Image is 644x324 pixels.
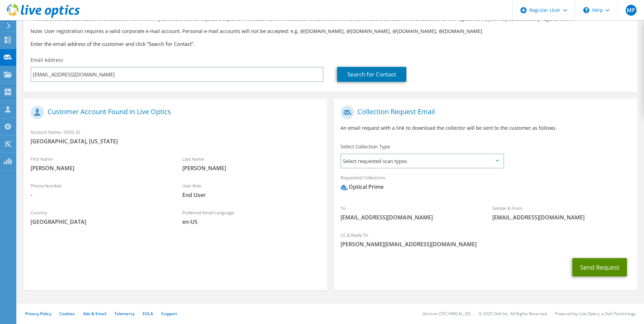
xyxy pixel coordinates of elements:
svg: \n [583,7,589,13]
span: End User [182,191,320,199]
span: [EMAIL_ADDRESS][DOMAIN_NAME] [341,214,479,221]
a: Support [161,311,177,317]
span: en-US [182,218,320,226]
a: Privacy Policy [25,311,51,317]
button: Send Request [572,258,627,276]
div: Requested Collections [334,170,637,198]
div: Sender & From [485,201,637,224]
div: To [334,201,485,224]
div: CC & Reply To [334,228,637,251]
label: Email Address [31,57,63,64]
span: [PERSON_NAME] [182,164,320,172]
a: EULA [143,311,153,317]
span: [EMAIL_ADDRESS][DOMAIN_NAME] [492,214,630,221]
span: [GEOGRAPHIC_DATA], [US_STATE] [31,138,320,145]
p: Note: User registration requires a valid corporate e-mail account. Personal e-mail accounts will ... [31,28,630,35]
div: Account Name / SFDC ID [24,125,327,148]
div: Last Name [176,152,327,175]
span: Select requested scan types [341,154,503,168]
a: Cookies [59,311,75,317]
a: Ads & Email [83,311,106,317]
li: Powered by Live Optics, a Dell Technology [555,311,636,317]
a: Search for Contact [337,67,406,82]
span: [PERSON_NAME][EMAIL_ADDRESS][DOMAIN_NAME] [341,240,630,248]
span: MP [626,5,637,16]
h1: Customer Account Found in Live Optics [31,106,317,119]
h1: Collection Request Email [341,106,627,119]
p: An email request with a link to download the collector will be sent to the customer as follows. [341,124,630,132]
label: Select Collection Type [341,143,390,150]
div: Phone Number [24,179,176,202]
div: User Role [176,179,327,202]
div: Country [24,205,176,229]
div: Preferred Email Language [176,205,327,229]
span: - [31,191,169,199]
span: [PERSON_NAME] [31,164,169,172]
span: [GEOGRAPHIC_DATA] [31,218,169,226]
li: Version: [TECHNICAL_ID] [423,311,471,317]
li: © 2025 Dell Inc. All Rights Reserved [479,311,547,317]
a: Telemetry [114,311,134,317]
div: First Name [24,152,176,175]
h3: Enter the email address of the customer and click “Search for Contact”. [31,40,630,48]
div: Optical Prime [341,183,384,191]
